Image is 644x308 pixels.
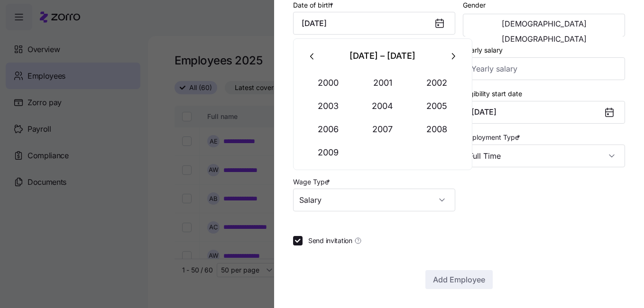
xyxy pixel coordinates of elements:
input: MM/DD/YYYY [293,12,455,35]
button: 2004 [356,95,410,118]
span: [DEMOGRAPHIC_DATA] [502,35,587,43]
button: 2009 [302,141,356,164]
button: 2000 [302,72,356,94]
span: Send invitation [308,236,352,245]
button: [DATE] [463,101,625,124]
span: [DEMOGRAPHIC_DATA] [502,20,587,27]
button: Add Employee [425,270,493,289]
button: 2002 [410,72,464,94]
span: Add Employee [433,274,485,285]
div: [DATE] – [DATE] [324,45,442,67]
input: Select employment type [463,145,625,167]
label: Eligibility start date [463,89,522,99]
label: Wage Type [293,177,332,187]
label: Employment Type [463,132,522,143]
button: 2007 [356,118,410,141]
button: 2006 [302,118,356,141]
button: 2008 [410,118,464,141]
input: Yearly salary [463,57,625,80]
button: 2001 [356,72,410,94]
button: 2005 [410,95,464,118]
button: 2003 [302,95,356,118]
label: Yearly salary [463,45,503,55]
input: Select wage type [293,189,455,211]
